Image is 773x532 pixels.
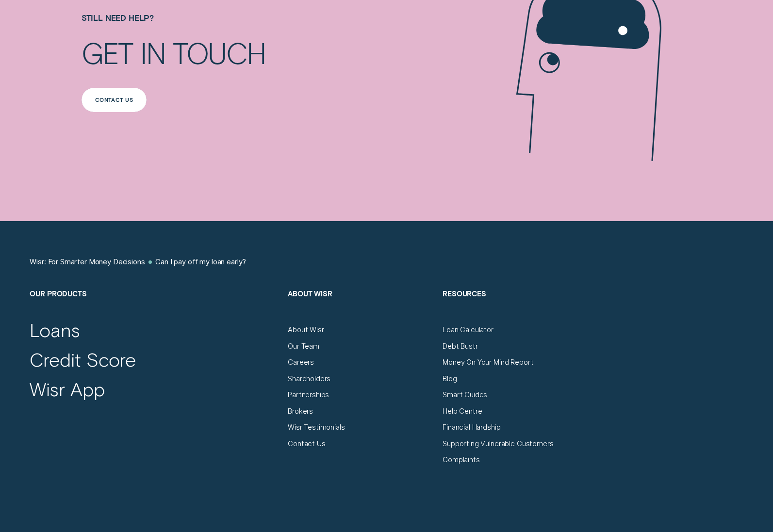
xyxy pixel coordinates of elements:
[443,407,482,416] a: Help Centre
[443,325,493,335] a: Loan Calculator
[82,88,147,112] button: Contact us
[288,374,330,384] a: Shareholders
[82,38,320,87] h2: Get in touch
[288,325,324,335] a: About Wisr
[30,258,145,267] a: Wisr: For Smarter Money Decisions
[288,342,319,351] a: Our Team
[443,289,588,325] h2: Resources
[443,439,553,449] a: Supporting Vulnerable Customers
[443,358,533,367] a: Money On Your Mind Report
[288,423,345,432] a: Wisr Testimonials
[443,390,487,400] a: Smart Guides
[30,289,279,325] h2: Our Products
[443,455,480,465] a: Complaints
[155,258,246,267] a: Can I pay off my loan early?
[30,377,104,401] a: Wisr App
[443,374,457,384] a: Blog
[288,289,433,325] h2: About Wisr
[443,423,500,432] a: Financial Hardship
[288,439,326,449] a: Contact Us
[288,407,313,416] a: Brokers
[30,318,80,341] a: Loans
[288,358,314,367] a: Careers
[82,13,382,38] h4: Still need help?
[30,348,136,371] a: Credit Score
[443,342,478,351] a: Debt Bustr
[288,390,329,400] a: Partnerships
[95,97,133,102] div: Contact us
